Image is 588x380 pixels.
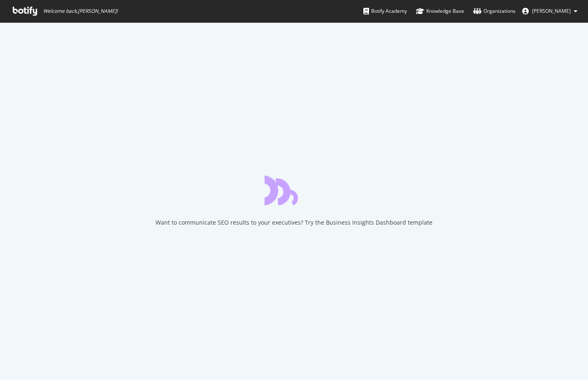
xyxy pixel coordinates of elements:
div: animation [265,176,324,205]
span: Adam Amantea [532,7,571,14]
div: Botify Academy [363,7,407,15]
div: Knowledge Base [416,7,464,15]
button: [PERSON_NAME] [516,5,584,18]
div: Organizations [473,7,516,15]
span: Welcome back, [PERSON_NAME] ! [43,8,118,14]
div: Want to communicate SEO results to your executives? Try the Business Insights Dashboard template [156,218,432,227]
